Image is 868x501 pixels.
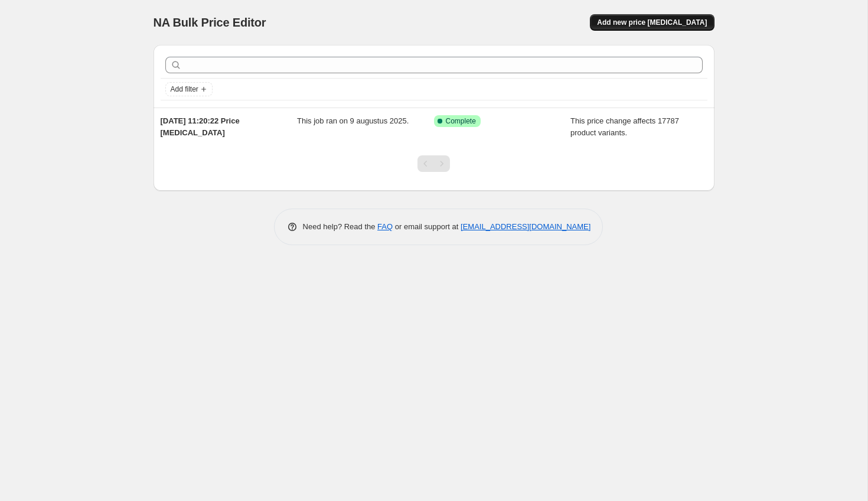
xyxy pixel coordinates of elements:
[590,14,714,31] button: Add new price [MEDICAL_DATA]
[417,155,450,172] nav: Pagination
[597,18,707,27] span: Add new price [MEDICAL_DATA]
[161,116,240,137] span: [DATE] 11:20:22 Price [MEDICAL_DATA]
[377,222,393,231] a: FAQ
[154,16,266,29] span: NA Bulk Price Editor
[165,82,213,96] button: Add filter
[446,116,476,126] span: Complete
[461,222,590,231] a: [EMAIL_ADDRESS][DOMAIN_NAME]
[393,222,461,231] span: or email support at
[303,222,378,231] span: Need help? Read the
[171,84,198,94] span: Add filter
[297,116,409,125] span: This job ran on 9 augustus 2025.
[570,116,679,137] span: This price change affects 17787 product variants.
